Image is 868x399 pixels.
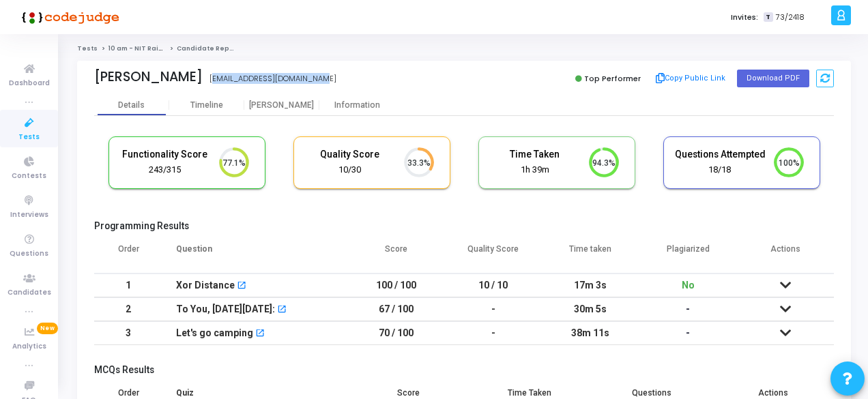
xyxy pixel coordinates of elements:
[489,164,581,177] div: 1h 39m
[584,73,641,84] span: Top Performer
[12,171,46,182] span: Contests
[542,235,639,274] th: Time taken
[347,235,445,274] th: Score
[347,297,445,321] td: 67 / 100
[776,12,805,23] span: 73/2418
[94,274,162,297] td: 1
[686,327,690,338] span: -
[542,297,639,321] td: 30m 5s
[10,248,48,260] span: Questions
[639,235,737,274] th: Plagiarized
[731,12,758,23] label: Invites:
[77,44,98,53] a: Tests
[119,149,211,160] h5: Functionality Score
[674,164,766,177] div: 18/18
[176,298,275,321] div: To You, [DATE][DATE]:
[255,329,265,339] mat-icon: open_in_new
[686,304,690,314] span: -
[445,274,542,297] td: 10 / 10
[94,364,834,376] h5: MCQs Results
[764,12,772,23] span: T
[119,164,211,177] div: 243/315
[108,44,278,53] a: 10 am - NIT Raipur - Titan Engineering Intern 2026
[445,235,542,274] th: Quality Score
[244,100,319,110] div: [PERSON_NAME]
[652,68,730,89] button: Copy Public Link
[9,78,50,89] span: Dashboard
[237,282,246,291] mat-icon: open_in_new
[347,321,445,345] td: 70 / 100
[94,235,162,274] th: Order
[176,322,253,344] div: Let's go camping
[176,274,235,297] div: Xor Distance
[77,44,851,53] nav: breadcrumb
[674,149,766,160] h5: Questions Attempted
[8,287,51,299] span: Candidates
[162,235,347,274] th: Question
[277,306,287,315] mat-icon: open_in_new
[177,44,240,53] span: Candidate Report
[304,149,396,160] h5: Quality Score
[347,274,445,297] td: 100 / 100
[17,3,119,31] img: logo
[118,100,145,110] div: Details
[489,149,581,160] h5: Time Taken
[94,321,162,345] td: 3
[319,100,394,110] div: Information
[445,297,542,321] td: -
[445,321,542,345] td: -
[682,280,695,291] span: No
[10,209,48,221] span: Interviews
[304,164,396,177] div: 10/30
[736,235,834,274] th: Actions
[18,132,40,143] span: Tests
[94,69,203,85] div: [PERSON_NAME]
[542,321,639,345] td: 38m 11s
[209,73,336,85] div: [EMAIL_ADDRESS][DOMAIN_NAME]
[94,297,162,321] td: 2
[37,323,58,334] span: New
[12,341,46,353] span: Analytics
[737,70,809,87] button: Download PDF
[94,220,834,232] h5: Programming Results
[542,274,639,297] td: 17m 3s
[190,100,223,110] div: Timeline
